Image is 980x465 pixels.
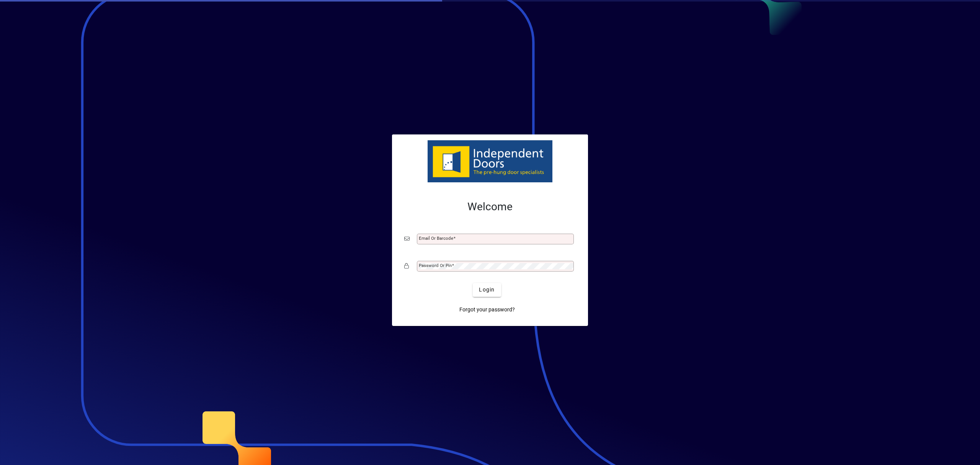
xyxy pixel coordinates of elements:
[419,263,452,268] mat-label: Password or Pin
[456,303,518,317] a: Forgot your password?
[479,286,495,294] span: Login
[404,200,576,213] h2: Welcome
[473,283,501,297] button: Login
[419,236,453,241] mat-label: Email or Barcode
[459,306,515,314] span: Forgot your password?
